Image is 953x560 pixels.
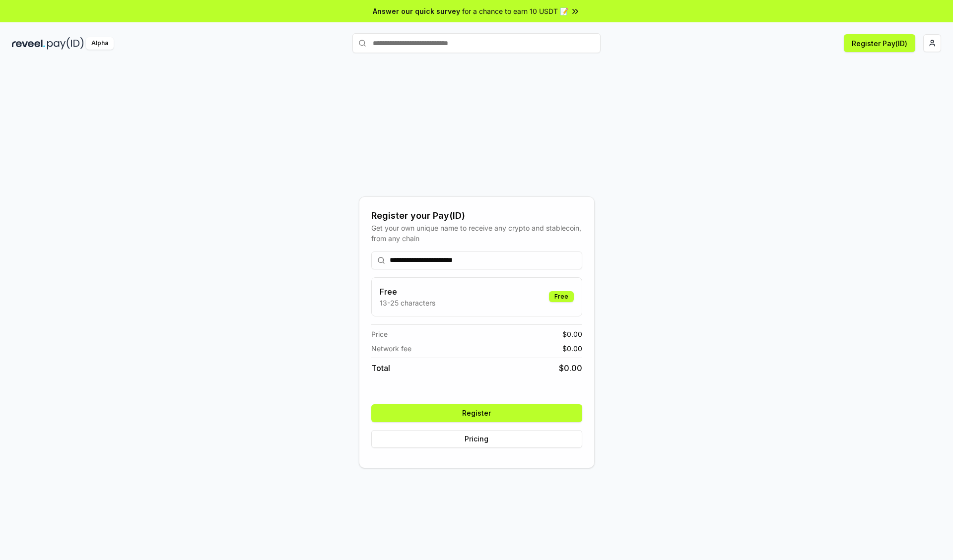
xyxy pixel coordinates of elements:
[562,329,582,339] span: $ 0.00
[549,291,574,302] div: Free
[371,430,582,448] button: Pricing
[371,362,390,374] span: Total
[380,298,435,308] p: 13-25 characters
[12,37,45,50] img: reveel_dark
[371,404,582,422] button: Register
[371,223,582,244] div: Get your own unique name to receive any crypto and stablecoin, from any chain
[373,6,460,16] span: Answer our quick survey
[371,343,411,354] span: Network fee
[371,329,388,339] span: Price
[86,37,114,50] div: Alpha
[462,6,568,16] span: for a chance to earn 10 USDT 📝
[844,34,915,52] button: Register Pay(ID)
[371,209,582,223] div: Register your Pay(ID)
[380,286,435,298] h3: Free
[47,37,84,50] img: pay_id
[559,362,582,374] span: $ 0.00
[562,343,582,354] span: $ 0.00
